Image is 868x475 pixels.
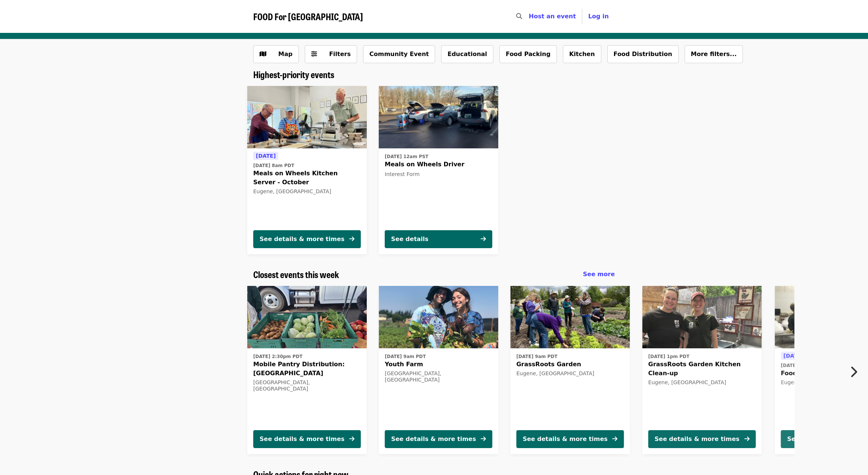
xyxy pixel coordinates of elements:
div: See details [391,235,428,244]
a: Host an event [529,13,576,20]
div: See details & more times [260,235,344,244]
span: [DATE] [783,353,803,359]
i: chevron-right icon [850,365,857,379]
div: Eugene, [GEOGRAPHIC_DATA] [516,370,624,377]
span: Log in [588,13,609,20]
button: Kitchen [563,45,601,63]
span: GrassRoots Garden [516,360,624,369]
span: FOOD For [GEOGRAPHIC_DATA] [253,10,363,23]
div: See details & more times [391,435,476,444]
a: See details for "Mobile Pantry Distribution: Cottage Grove" [247,286,367,454]
img: GrassRoots Garden organized by FOOD For Lane County [510,286,630,349]
time: [DATE] 9am PDT [385,353,426,360]
time: [DATE] 2:30pm PDT [253,353,303,360]
div: [GEOGRAPHIC_DATA], [GEOGRAPHIC_DATA] [253,379,361,392]
span: Map [278,50,292,58]
button: Food Packing [499,45,557,63]
button: See details & more times [253,430,361,448]
button: See details & more times [385,430,492,448]
button: See details & more times [253,230,361,248]
button: Community Event [363,45,435,63]
a: Highest-priority events [253,69,334,80]
button: See details & more times [516,430,624,448]
i: arrow-right icon [349,435,354,442]
img: Mobile Pantry Distribution: Cottage Grove organized by FOOD For Lane County [247,286,367,349]
div: Closest events this week [247,269,621,280]
span: Filters [329,50,351,58]
span: More filters... [691,50,737,58]
span: Meals on Wheels Driver [385,160,492,169]
i: map icon [260,50,266,58]
a: See details for "Meals on Wheels Kitchen Server - October" [247,86,367,254]
div: See details & more times [523,435,607,444]
button: More filters... [685,45,743,63]
div: Highest-priority events [247,69,621,80]
a: See more [583,270,615,279]
a: See details for "GrassRoots Garden" [510,286,630,454]
a: See details for "GrassRoots Garden Kitchen Clean-up" [642,286,762,454]
button: See details [385,230,492,248]
img: GrassRoots Garden Kitchen Clean-up organized by FOOD For Lane County [642,286,762,349]
i: arrow-right icon [612,435,617,442]
time: [DATE] 12am PST [385,153,428,160]
button: Food Distribution [607,45,679,63]
img: Meals on Wheels Kitchen Server - October organized by FOOD For Lane County [247,86,367,149]
div: Eugene, [GEOGRAPHIC_DATA] [253,188,361,195]
i: search icon [516,13,522,20]
img: Youth Farm organized by FOOD For Lane County [379,286,498,349]
i: arrow-right icon [744,435,750,442]
button: Next item [843,361,868,382]
time: [DATE] 6pm PDT [781,362,822,369]
input: Search [527,7,533,25]
img: Meals on Wheels Driver organized by FOOD For Lane County [379,86,498,149]
a: Closest events this week [253,269,339,280]
button: Filters (0 selected) [305,45,357,63]
div: [GEOGRAPHIC_DATA], [GEOGRAPHIC_DATA] [385,370,492,383]
div: Eugene, [GEOGRAPHIC_DATA] [648,379,756,386]
time: [DATE] 9am PDT [516,353,557,360]
button: Log in [582,9,615,24]
button: Show map view [253,45,299,63]
i: arrow-right icon [349,235,354,243]
a: FOOD For [GEOGRAPHIC_DATA] [253,11,363,22]
i: arrow-right icon [481,435,486,442]
span: [DATE] [256,153,276,159]
i: arrow-right icon [481,235,486,243]
div: See details & more times [260,435,344,444]
time: [DATE] 1pm PDT [648,353,689,360]
i: sliders-h icon [311,50,317,58]
span: Meals on Wheels Kitchen Server - October [253,169,361,187]
time: [DATE] 8am PDT [253,162,294,169]
span: Youth Farm [385,360,492,369]
span: Mobile Pantry Distribution: [GEOGRAPHIC_DATA] [253,360,361,378]
button: Educational [441,45,493,63]
span: GrassRoots Garden Kitchen Clean-up [648,360,756,378]
a: See details for "Meals on Wheels Driver" [379,86,498,254]
div: See details & more times [655,435,740,444]
a: See details for "Youth Farm" [379,286,498,454]
button: See details & more times [648,430,756,448]
span: Highest-priority events [253,68,334,81]
span: Interest Form [385,171,420,177]
span: See more [583,271,615,278]
span: Closest events this week [253,268,339,281]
